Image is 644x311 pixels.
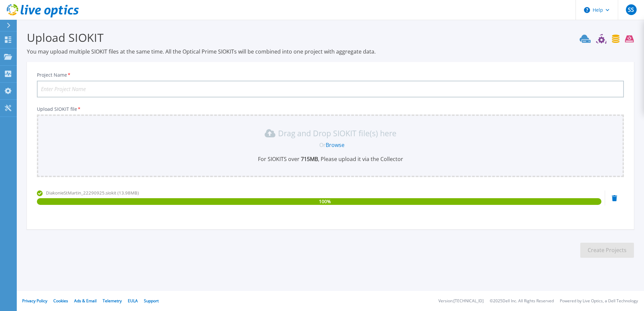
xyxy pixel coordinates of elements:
a: Ads & Email [74,298,97,304]
p: Drag and Drop SIOKIT file(s) here [278,130,396,137]
a: Support [144,298,159,304]
li: Powered by Live Optics, a Dell Technology [560,299,638,303]
a: Telemetry [103,298,122,304]
p: You may upload multiple SIOKIT files at the same time. All the Optical Prime SIOKITs will be comb... [27,48,634,55]
button: Create Projects [580,243,634,258]
a: Privacy Policy [22,298,47,304]
p: For SIOKITS over , Please upload it via the Collector [41,155,620,163]
li: © 2025 Dell Inc. All Rights Reserved [490,299,554,303]
b: 715 MB [300,155,318,163]
span: 100 % [319,198,331,205]
a: Browse [326,141,344,149]
span: SS [628,7,634,12]
a: Cookies [53,298,68,304]
div: Drag and Drop SIOKIT file(s) here OrBrowseFor SIOKITS over 715MB, Please upload it via the Collector [41,128,620,163]
li: Version: [TECHNICAL_ID] [438,299,484,303]
h3: Upload SIOKIT [27,30,634,45]
label: Project Name [37,73,71,77]
a: EULA [128,298,138,304]
span: DiakonieStMartin_22290925.siokit (13.98MB) [46,190,139,196]
input: Enter Project Name [37,81,624,97]
span: Or [319,141,326,149]
p: Upload SIOKIT file [37,106,624,112]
